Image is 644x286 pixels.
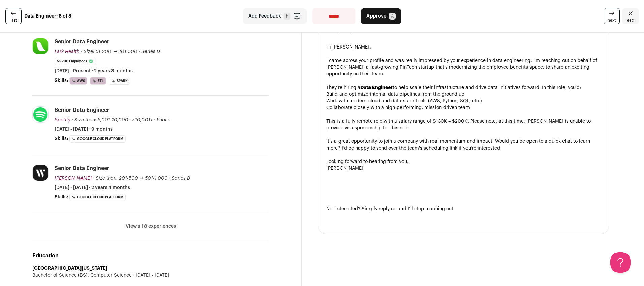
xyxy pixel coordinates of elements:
[608,18,616,23] span: next
[24,13,71,20] strong: Data Engineer: 8 of 8
[141,49,160,54] span: Series D
[326,118,601,131] div: This is a fully remote role with a salary range of $130K – $200K. Please note: at this time, [PER...
[33,38,48,54] img: f9fe4047942ca41e7ec12a951a1b1e5c37d836b22ae556e3c1f2c40a44c7949b
[55,135,68,142] span: Skills:
[622,8,639,24] a: Close
[326,138,601,152] div: It’s a great opportunity to join a company with real momentum and impact. Would you be open to a ...
[55,184,130,191] span: [DATE] - [DATE] · 2 years 4 months
[32,272,269,279] div: Bachelor of Science (BS), Computer Science
[326,98,601,104] li: Work with modern cloud and data stack tools (AWS, Python, SQL, etc.)
[126,223,176,230] button: View all 8 experiences
[361,8,401,24] button: Approve A
[10,18,17,23] span: last
[172,176,190,181] span: Series B
[109,77,130,85] li: Spark
[55,106,109,114] div: Senior Data Engineer
[93,176,168,181] span: · Size then: 201-500 → 501-1,000
[55,49,79,54] span: Lark Health
[55,194,68,200] span: Skills:
[326,84,601,91] div: They’re hiring a to help scale their infrastructure and drive data initiatives forward. In this r...
[326,158,601,165] div: Looking forward to hearing from you,
[366,13,386,20] span: Approve
[326,165,601,172] div: [PERSON_NAME]
[157,118,170,122] span: Public
[389,13,396,20] span: A
[55,38,109,45] div: Senior Data Engineer
[55,68,133,74] span: [DATE] - Present · 2 years 3 months
[326,44,601,51] div: Hi [PERSON_NAME],
[132,272,169,279] span: [DATE] - [DATE]
[69,194,126,201] li: Google Cloud Platform
[33,165,48,181] img: c4b34b8f62048a5bdc46814c3acdffa1c2c0bf120ec9df6a152bfe97a582591b.jpg
[55,118,70,122] span: Spotify
[32,252,269,260] h2: Education
[604,8,620,24] a: next
[248,13,281,20] span: Add Feedback
[139,48,140,55] span: ·
[326,91,601,98] li: Build and optimize internal data pipelines from the ground up
[55,176,92,181] span: [PERSON_NAME]
[81,49,137,54] span: · Size: 51-200 → 201-500
[32,266,107,271] strong: [GEOGRAPHIC_DATA][US_STATE]
[326,205,601,212] div: Not interested? Simply reply no and I’ll stop reaching out.
[55,77,68,84] span: Skills:
[55,126,113,133] span: [DATE] - [DATE] · 9 months
[72,118,153,122] span: · Size then: 5,001-10,000 → 10,001+
[360,85,393,90] strong: Data Engineer
[90,77,106,85] li: ETL
[154,117,155,123] span: ·
[610,252,631,273] iframe: Help Scout Beacon - Open
[326,104,601,111] li: Collaborate closely with a high-performing, mission-driven team
[55,58,96,65] li: 51-200 employees
[55,165,109,172] div: Senior Data Engineer
[33,107,48,122] img: b78c2de9752f15bf56c3ed39184f9e9ce0a102ac14975354e7e77392e53e6fcf.jpg
[284,13,290,20] span: F
[5,8,22,24] a: last
[243,8,307,24] button: Add Feedback F
[326,57,601,77] div: I came across your profile and was really impressed by your experience in data engineering. I’m r...
[69,135,126,143] li: Google Cloud Platform
[169,175,170,182] span: ·
[627,18,634,23] span: esc
[69,77,87,85] li: AWS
